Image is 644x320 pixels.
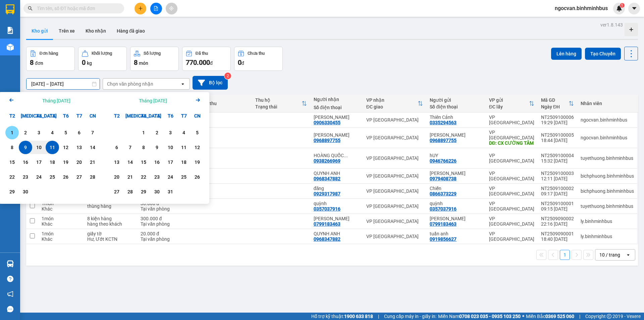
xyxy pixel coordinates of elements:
[541,191,574,196] div: 09:17 [DATE]
[489,201,534,212] div: VP [GEOGRAPHIC_DATA]
[139,60,148,66] span: món
[489,231,534,242] div: VP [GEOGRAPHIC_DATA]
[112,143,121,151] div: 6
[112,158,121,166] div: 13
[179,129,189,137] div: 4
[164,170,177,184] div: Choose Thứ Sáu, tháng 10 24 2025. It's available.
[7,143,17,151] div: 8
[255,97,301,103] div: Thu hộ
[164,126,177,139] div: Choose Thứ Sáu, tháng 10 3 2025. It's available.
[112,173,121,181] div: 20
[110,109,123,123] div: T2
[164,185,177,198] div: Choose Thứ Sáu, tháng 10 31 2025. It's available.
[430,176,457,181] div: 0979408738
[314,206,340,212] div: 0357037916
[137,170,150,184] div: Choose Thứ Tư, tháng 10 22 2025. It's available.
[42,221,80,227] div: Khác
[86,141,99,154] div: Choose Chủ Nhật, tháng 09 14 2025. It's available.
[5,170,19,184] div: Choose Thứ Hai, tháng 09 22 2025. It's available.
[150,185,164,198] div: Choose Thứ Năm, tháng 10 30 2025. It's available.
[621,3,623,8] span: 1
[72,155,86,169] div: Choose Thứ Bảy, tháng 09 20 2025. It's available.
[139,97,167,104] div: Tháng [DATE]
[541,97,569,103] div: Mã GD
[19,109,32,123] div: [MEDICAL_DATA]
[21,158,30,166] div: 16
[366,203,423,209] div: VP [GEOGRAPHIC_DATA]
[314,221,340,227] div: 0799183463
[7,44,14,51] img: warehouse-icon
[123,109,137,123] div: [MEDICAL_DATA]
[581,219,634,224] div: ly.binhminhbus
[74,129,84,137] div: 6
[164,141,177,154] div: Choose Thứ Sáu, tháng 10 10 2025. It's available.
[154,6,158,11] span: file-add
[314,201,360,206] div: quỳnh
[194,96,202,104] svg: Arrow Right
[5,155,19,169] div: Choose Thứ Hai, tháng 09 15 2025. It's available.
[541,132,574,138] div: NT2509100005
[46,170,59,184] div: Choose Thứ Năm, tháng 09 25 2025. It's available.
[628,3,640,14] button: caret-down
[585,48,621,60] button: Tạo Chuyến
[430,201,482,206] div: quỳnh
[21,129,30,137] div: 2
[34,158,44,166] div: 17
[59,126,72,139] div: Choose Thứ Sáu, tháng 09 5 2025. It's available.
[7,129,17,137] div: 1
[74,158,84,166] div: 20
[42,216,80,221] div: 1 món
[19,170,32,184] div: Choose Thứ Ba, tháng 09 23 2025. It's available.
[139,143,148,151] div: 8
[194,96,202,105] button: Next month.
[21,188,30,196] div: 30
[152,143,162,151] div: 9
[150,141,164,154] div: Choose Thứ Năm, tháng 10 9 2025. It's available.
[59,109,72,123] div: T6
[180,81,185,87] svg: open
[7,173,17,181] div: 22
[193,76,228,90] button: Bộ lọc
[125,158,135,166] div: 14
[193,129,202,137] div: 5
[21,173,30,181] div: 23
[7,96,15,105] button: Previous month.
[186,58,210,66] span: 770.000
[86,109,99,123] div: CN
[541,158,574,164] div: 15:32 [DATE]
[61,129,70,137] div: 5
[193,158,202,166] div: 19
[87,60,92,66] span: kg
[141,221,191,227] div: Tại văn phòng
[150,155,164,169] div: Choose Thứ Năm, tháng 10 16 2025. It's available.
[177,170,191,184] div: Choose Thứ Bảy, tháng 10 25 2025. It's available.
[46,126,59,139] div: Choose Thứ Năm, tháng 09 4 2025. It's available.
[430,221,457,227] div: 0799183463
[363,95,427,112] th: Toggle SortBy
[541,221,574,227] div: 22:16 [DATE]
[135,3,146,14] button: plus
[59,170,72,184] div: Choose Thứ Sáu, tháng 09 26 2025. It's available.
[87,203,134,209] div: thùng hàng
[150,170,164,184] div: Choose Thứ Năm, tháng 10 23 2025. It's available.
[164,109,177,123] div: T6
[241,60,244,66] span: đ
[141,206,191,212] div: Tại văn phòng
[541,176,574,181] div: 12:11 [DATE]
[42,236,80,242] div: Khác
[430,216,482,221] div: Tiến Dũng
[166,3,177,14] button: aim
[489,115,534,125] div: VP [GEOGRAPHIC_DATA]
[314,120,340,125] div: 0906330455
[19,155,32,169] div: Choose Thứ Ba, tháng 09 16 2025. It's available.
[40,51,58,56] div: Đơn hàng
[538,95,577,112] th: Toggle SortBy
[366,117,423,123] div: VP [GEOGRAPHIC_DATA]
[61,158,70,166] div: 19
[179,158,189,166] div: 18
[620,3,625,8] sup: 1
[48,143,57,151] div: 11
[110,185,123,198] div: Choose Thứ Hai, tháng 10 27 2025. It's available.
[138,6,143,11] span: plus
[255,104,301,109] div: Trạng thái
